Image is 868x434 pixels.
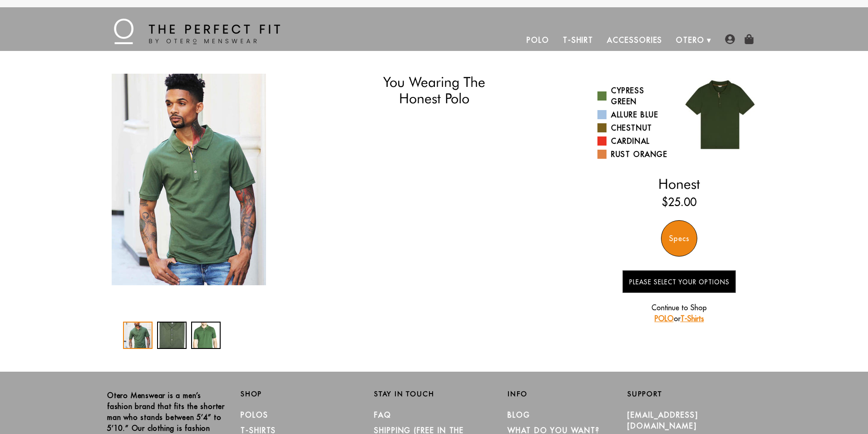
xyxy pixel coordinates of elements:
[662,194,696,210] ins: $25.00
[669,29,711,51] a: Otero
[112,74,266,285] img: otero-cypress-green-polo-action_1024x1024_2x_8894e234-887b-48e5-953a-e78a9f3bc093_340x.jpg
[191,322,221,349] div: 3 / 3
[627,390,761,398] h2: Support
[326,74,542,107] h1: You Wearing The Honest Polo
[744,34,754,44] img: shopping-bag-icon.png
[597,149,672,160] a: Rust Orange
[622,270,736,293] button: Please Select Your Options
[597,136,672,146] a: Cardinal
[123,322,153,349] div: 1 / 3
[681,314,704,323] a: T-Shirts
[622,302,736,324] p: Continue to Shop or
[655,314,674,323] a: POLO
[374,410,391,419] a: FAQ
[157,322,187,349] div: 2 / 3
[725,34,735,44] img: user-account-icon.png
[241,410,268,419] a: Polos
[661,220,697,257] div: Specs
[597,85,672,107] a: Cypress Green
[597,122,672,133] a: Chestnut
[508,390,627,398] h2: Info
[520,29,556,51] a: Polo
[241,390,360,398] h2: Shop
[679,74,761,156] img: 017.jpg
[627,410,698,430] a: [EMAIL_ADDRESS][DOMAIN_NAME]
[597,176,761,192] h2: Honest
[556,29,600,51] a: T-Shirt
[600,29,669,51] a: Accessories
[508,410,530,419] a: Blog
[374,390,494,398] h2: Stay in Touch
[597,109,672,120] a: Allure Blue
[114,19,280,44] img: The Perfect Fit - by Otero Menswear - Logo
[107,74,271,285] div: 1 / 3
[629,278,730,286] span: Please Select Your Options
